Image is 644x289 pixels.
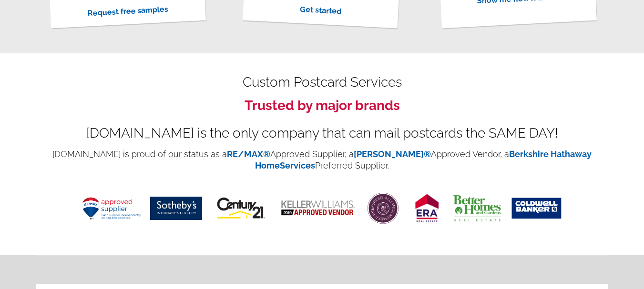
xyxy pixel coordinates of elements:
[212,193,270,223] img: century-21
[82,197,141,219] img: remax
[227,149,270,159] a: RE/MAX®
[354,149,431,159] a: [PERSON_NAME]®
[87,4,169,18] a: Request free samples
[150,197,202,220] img: sothebys
[410,191,444,226] img: era real estate
[36,128,608,139] div: [DOMAIN_NAME] is the only company that can mail postcards the SAME DAY!
[36,149,608,171] p: [DOMAIN_NAME] is proud of our status as a Approved Supplier, a Approved Vendor, a Preferred Suppl...
[300,4,342,16] a: Get started
[280,199,356,217] img: keller
[36,77,608,88] h2: Custom Postcard Services
[36,98,608,114] h3: Trusted by major brands
[365,190,401,226] img: <BHHS></BHHS>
